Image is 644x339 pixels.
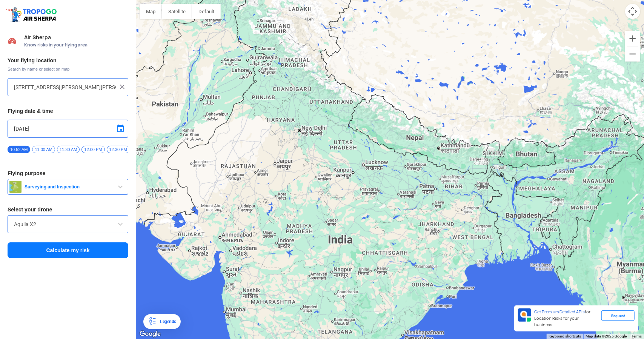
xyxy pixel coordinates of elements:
img: Risk Scores [8,36,17,45]
span: 12:30 PM [107,146,130,153]
input: Select Date [14,124,122,133]
a: Terms [631,334,642,338]
input: Search by name or Brand [14,220,122,229]
span: 11:30 AM [57,146,80,153]
span: Air Sherpa [24,34,128,40]
img: Premium APIs [518,308,531,322]
img: survey.png [9,181,22,193]
span: 12:00 PM [81,146,105,153]
img: Legends [148,317,157,326]
div: Request [601,310,635,321]
img: ic_close.png [118,83,126,91]
img: ic_tgdronemaps.svg [6,6,59,23]
button: Show satellite imagery [162,4,192,19]
span: 10:52 AM [8,146,30,153]
span: Search by name or select on map [8,66,128,72]
img: Google [138,329,163,339]
button: Keyboard shortcuts [549,334,581,339]
a: Open this area in Google Maps (opens a new window) [138,329,163,339]
button: Show street map [140,4,162,19]
span: 11:00 AM [32,146,55,153]
span: Know risks in your flying area [24,42,128,48]
h3: Flying date & time [8,108,128,114]
button: Zoom in [625,31,640,46]
span: Map data ©2025 Google [586,334,627,338]
div: Legends [157,317,176,326]
input: Search your flying location [14,83,116,92]
div: for Location Risks for your business. [531,308,601,328]
span: Surveying and Inspection [22,184,116,190]
button: Surveying and Inspection [8,179,128,195]
button: Zoom out [625,46,640,62]
span: Get Premium Detailed APIs [534,309,585,314]
button: Map camera controls [625,4,640,19]
h3: Flying purpose [8,171,128,176]
h3: Your flying location [8,58,128,63]
h3: Select your drone [8,207,128,212]
button: Calculate my risk [8,242,128,258]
